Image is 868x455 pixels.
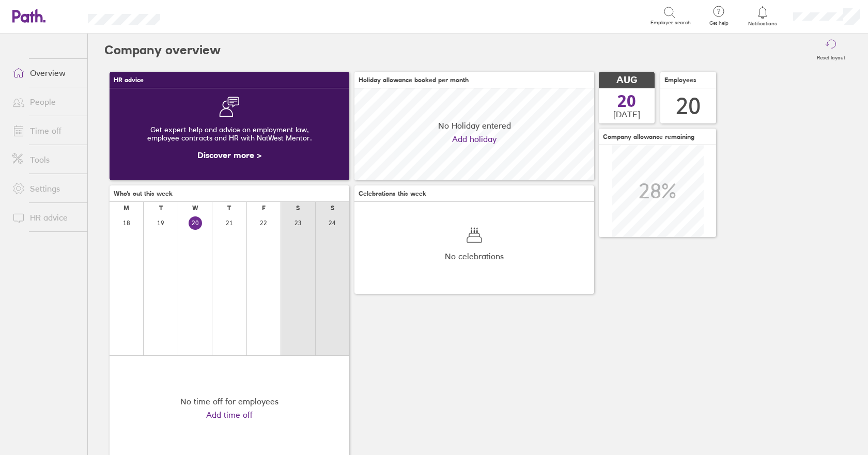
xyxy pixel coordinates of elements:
a: Discover more > [197,150,261,160]
a: Add time off [206,410,253,419]
div: T [159,205,163,212]
span: Who's out this week [114,190,173,197]
a: Notifications [746,5,780,27]
div: Get expert help and advice on employment law, employee contracts and HR with NatWest Mentor. [118,117,341,150]
a: Settings [4,178,87,199]
a: Tools [4,149,87,170]
a: HR advice [4,207,87,228]
span: Notifications [746,21,780,27]
span: AUG [616,75,637,86]
span: Get help [702,20,736,26]
div: T [227,205,231,212]
a: People [4,91,87,112]
div: F [262,205,266,212]
div: Search [188,11,214,20]
button: Reset layout [811,34,851,67]
div: M [123,205,129,212]
span: Company allowance remaining [603,133,694,140]
span: Holiday allowance booked per month [359,76,469,84]
div: No time off for employees [180,397,278,406]
a: Time off [4,120,87,141]
a: Add holiday [452,134,497,144]
h2: Company overview [104,34,221,67]
div: S [331,205,334,212]
span: [DATE] [613,109,640,119]
span: HR advice [114,76,144,84]
label: Reset layout [811,52,851,61]
span: 20 [617,93,636,109]
div: W [192,205,198,212]
span: Employee search [650,20,691,26]
span: No celebrations [445,252,504,261]
div: 20 [676,93,701,119]
span: Employees [664,76,696,84]
span: Celebrations this week [359,190,426,197]
span: No Holiday entered [438,121,511,130]
a: Overview [4,62,87,83]
div: S [296,205,300,212]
